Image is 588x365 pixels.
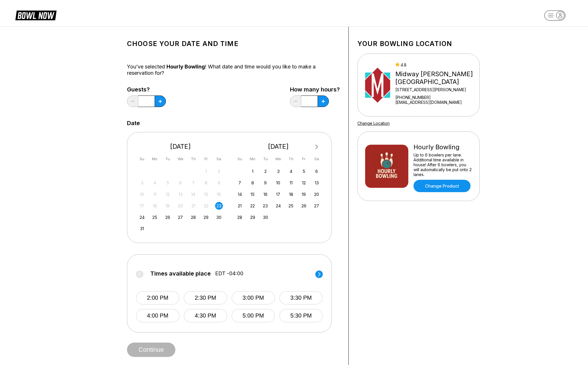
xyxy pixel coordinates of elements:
div: Choose Sunday, August 24th, 2025 [138,213,146,221]
div: We [274,155,282,163]
div: Not available Friday, August 8th, 2025 [202,179,210,187]
button: 3:00 PM [232,291,275,305]
div: Not available Sunday, August 10th, 2025 [138,190,146,198]
div: Not available Saturday, August 2nd, 2025 [215,167,223,175]
button: 5:30 PM [279,309,323,322]
div: Choose Friday, September 12th, 2025 [300,179,308,187]
button: 2:30 PM [184,291,227,305]
div: Sa [215,155,223,163]
div: Choose Thursday, September 18th, 2025 [287,190,295,198]
div: 4.8 [395,62,477,67]
div: Choose Monday, September 29th, 2025 [249,213,257,221]
div: Mo [249,155,257,163]
button: 4:30 PM [184,309,227,322]
h1: Your bowling location [357,40,480,48]
div: Th [189,155,197,163]
div: Not available Tuesday, August 19th, 2025 [164,202,172,210]
div: Fr [202,155,210,163]
div: Choose Saturday, September 27th, 2025 [313,202,320,210]
div: Hourly Bowling [414,143,472,151]
span: Times available place [150,270,211,277]
div: Not available Monday, August 11th, 2025 [151,190,159,198]
div: Choose Saturday, August 23rd, 2025 [215,202,223,210]
div: Not available Friday, August 1st, 2025 [202,167,210,175]
label: Date [127,120,140,126]
div: Not available Tuesday, August 5th, 2025 [164,179,172,187]
div: Choose Monday, September 1st, 2025 [249,167,257,175]
span: Hourly Bowling [166,64,205,70]
div: Choose Wednesday, September 3rd, 2025 [274,167,282,175]
div: We [177,155,184,163]
div: Not available Sunday, August 17th, 2025 [138,202,146,210]
div: Choose Saturday, September 20th, 2025 [313,190,320,198]
div: Not available Monday, August 4th, 2025 [151,179,159,187]
div: Choose Monday, September 15th, 2025 [249,190,257,198]
div: Tu [164,155,172,163]
img: Midway Bowling - Carlisle [365,64,390,107]
span: EDT -04:00 [215,270,243,277]
div: Choose Friday, September 26th, 2025 [300,202,308,210]
div: Choose Tuesday, September 16th, 2025 [261,190,269,198]
a: Change Product [414,180,471,192]
div: Choose Sunday, September 14th, 2025 [236,190,244,198]
div: Choose Saturday, September 13th, 2025 [313,179,320,187]
div: Th [287,155,295,163]
div: Choose Wednesday, August 27th, 2025 [177,213,184,221]
div: Choose Monday, September 22nd, 2025 [249,202,257,210]
div: Not available Tuesday, August 12th, 2025 [164,190,172,198]
div: Fr [300,155,308,163]
div: Choose Thursday, September 25th, 2025 [287,202,295,210]
a: Change Location [357,121,390,126]
div: Not available Friday, August 15th, 2025 [202,190,210,198]
div: Choose Sunday, September 7th, 2025 [236,179,244,187]
div: Sa [313,155,320,163]
div: Midway [PERSON_NAME][GEOGRAPHIC_DATA] [395,70,477,86]
button: Next Month [312,142,321,152]
div: Choose Tuesday, September 9th, 2025 [261,179,269,187]
button: 2:00 PM [136,291,179,305]
div: Choose Monday, August 25th, 2025 [151,213,159,221]
div: [DATE] [136,143,225,150]
div: Su [236,155,244,163]
div: Not available Thursday, August 14th, 2025 [189,190,197,198]
div: month 2025-09 [235,167,322,221]
div: [PHONE_NUMBER] [395,95,477,100]
div: Not available Thursday, August 21st, 2025 [189,202,197,210]
div: Choose Thursday, September 11th, 2025 [287,179,295,187]
div: Not available Monday, August 18th, 2025 [151,202,159,210]
div: Choose Tuesday, September 23rd, 2025 [261,202,269,210]
div: Choose Friday, August 29th, 2025 [202,213,210,221]
div: Tu [261,155,269,163]
div: Not available Wednesday, August 20th, 2025 [177,202,184,210]
div: Su [138,155,146,163]
div: Choose Wednesday, September 24th, 2025 [274,202,282,210]
div: Not available Wednesday, August 6th, 2025 [177,179,184,187]
div: Mo [151,155,159,163]
div: You’ve selected ! What date and time would you like to make a reservation for? [127,64,340,76]
div: Not available Sunday, August 3rd, 2025 [138,179,146,187]
label: Guests? [127,86,166,93]
a: [EMAIL_ADDRESS][DOMAIN_NAME] [395,100,477,105]
div: Not available Friday, August 22nd, 2025 [202,202,210,210]
div: Choose Tuesday, September 2nd, 2025 [261,167,269,175]
div: Choose Sunday, August 31st, 2025 [138,225,146,232]
div: Choose Saturday, August 30th, 2025 [215,213,223,221]
div: Choose Monday, September 8th, 2025 [249,179,257,187]
div: Not available Saturday, August 16th, 2025 [215,190,223,198]
div: Choose Wednesday, September 17th, 2025 [274,190,282,198]
button: 3:30 PM [279,291,323,305]
div: Not available Thursday, August 7th, 2025 [189,179,197,187]
div: [STREET_ADDRESS][PERSON_NAME] [395,87,477,92]
div: Choose Sunday, September 21st, 2025 [236,202,244,210]
div: Choose Friday, September 5th, 2025 [300,167,308,175]
div: [DATE] [234,143,323,150]
button: 4:00 PM [136,309,179,322]
div: Choose Wednesday, September 10th, 2025 [274,179,282,187]
div: Choose Thursday, August 28th, 2025 [189,213,197,221]
div: Choose Sunday, September 28th, 2025 [236,213,244,221]
h1: Choose your Date and time [127,40,340,48]
div: month 2025-08 [137,167,224,233]
div: Not available Wednesday, August 13th, 2025 [177,190,184,198]
div: Choose Friday, September 19th, 2025 [300,190,308,198]
div: Choose Thursday, September 4th, 2025 [287,167,295,175]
